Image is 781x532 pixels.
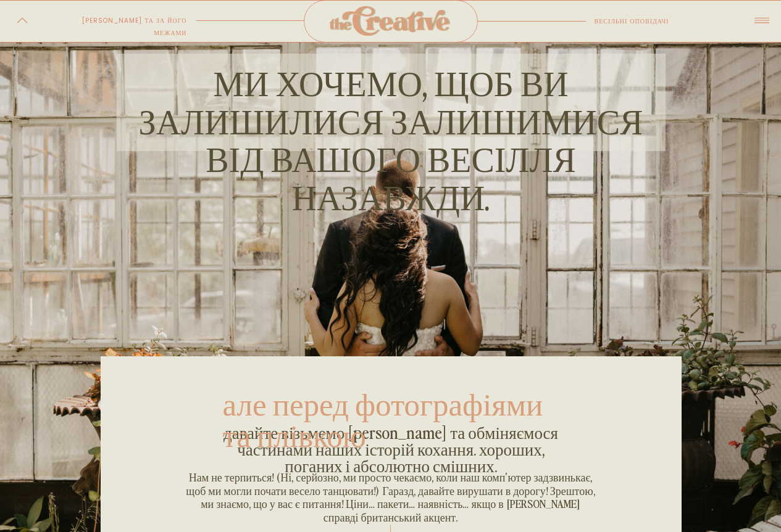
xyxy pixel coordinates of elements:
[595,17,669,26] font: весільні оповідачі
[223,381,543,455] font: Але перед фотографіями та плівкою
[186,469,595,525] font: Нам не терпиться! (Ні, серйозно, ми просто чекаємо, коли наш комп'ютер задзвинькає, щоб ми могли ...
[206,134,576,219] font: ВІД ВАШОГО ВЕСІЛЛЯ НАЗАВЖДИ.
[223,420,558,477] font: Давайте візьмемо [PERSON_NAME] та обміняємося частинами наших історій кохання. ХОРОШИХ, ПОГАНИХ І...
[82,16,186,38] font: [PERSON_NAME] та за його межами
[139,58,643,144] font: МИ ХОЧЕМО, ЩОБ ВИ ЗАЛИШИЛИСЯ ЗАЛИШИМИСЯ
